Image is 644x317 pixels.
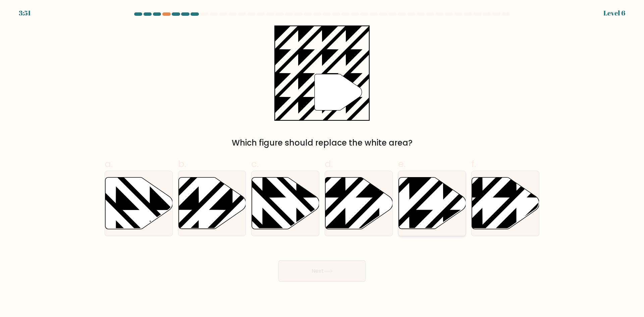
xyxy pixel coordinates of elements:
[603,8,625,18] div: Level 6
[325,157,333,170] span: d.
[251,157,259,170] span: c.
[398,157,406,170] span: e.
[315,74,362,110] g: "
[278,260,366,282] button: Next
[105,157,113,170] span: a.
[109,137,535,149] div: Which figure should replace the white area?
[471,157,476,170] span: f.
[178,157,186,170] span: b.
[19,8,31,18] div: 3:51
